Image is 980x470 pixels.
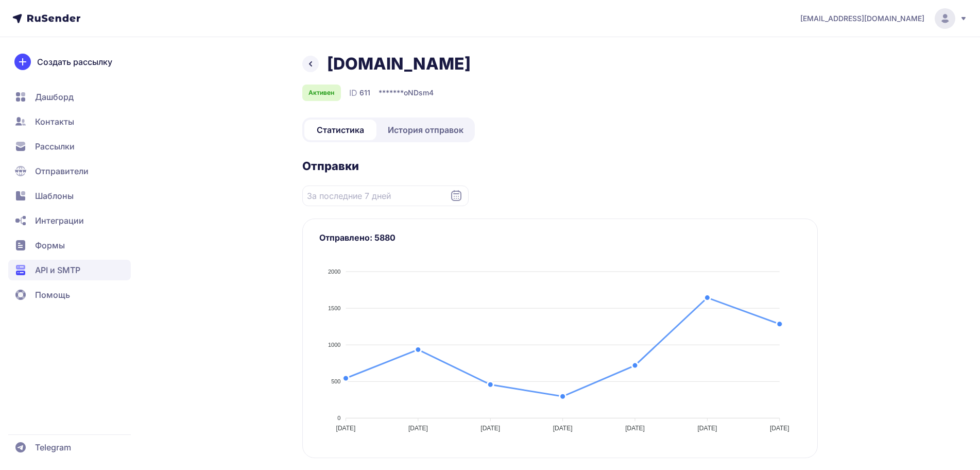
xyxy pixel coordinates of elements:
[697,425,717,432] tspan: [DATE]
[304,120,376,140] a: Статистика
[302,159,818,173] h2: Отправки
[308,89,334,97] span: Активен
[553,425,572,432] tspan: [DATE]
[328,268,340,275] tspan: 2000
[625,425,645,432] tspan: [DATE]
[317,124,364,136] span: Статистика
[35,239,65,251] span: Формы
[359,88,370,98] span: 611
[35,289,70,301] span: Помощь
[328,342,340,348] tspan: 1000
[349,87,370,99] div: ID
[302,186,469,206] input: Datepicker input
[388,124,463,136] span: История отправок
[404,88,434,98] span: oNDsm4
[35,91,74,103] span: Дашборд
[35,441,71,454] span: Telegram
[35,115,74,128] span: Контакты
[35,140,75,153] span: Рассылки
[35,190,74,202] span: Шаблоны
[800,13,924,24] span: [EMAIL_ADDRESS][DOMAIN_NAME]
[328,305,340,311] tspan: 1500
[319,231,801,244] h3: Отправлено: 5880
[480,425,500,432] tspan: [DATE]
[408,425,427,432] tspan: [DATE]
[35,165,89,177] span: Отправители
[327,54,471,74] h1: [DOMAIN_NAME]
[336,425,355,432] tspan: [DATE]
[331,378,340,384] tspan: 500
[337,415,340,421] tspan: 0
[35,214,84,227] span: Интеграции
[37,56,112,68] span: Создать рассылку
[8,437,131,458] a: Telegram
[35,264,80,276] span: API и SMTP
[769,425,789,432] tspan: [DATE]
[379,120,473,140] a: История отправок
